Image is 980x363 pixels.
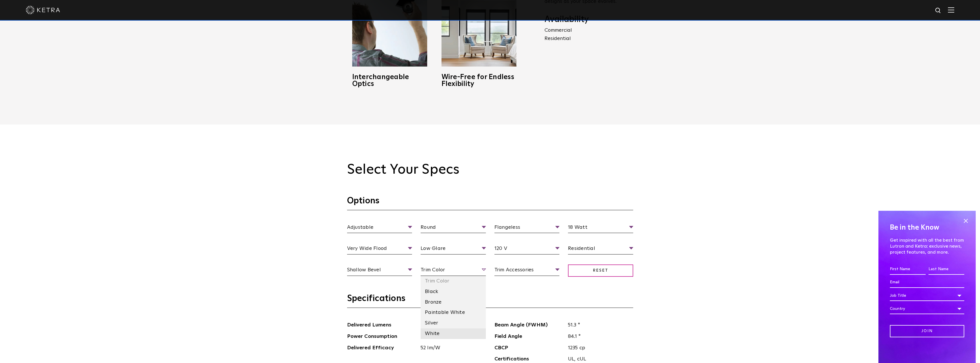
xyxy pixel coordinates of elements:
span: Trim Accessories [494,266,560,276]
div: Country [890,303,964,314]
span: Reset [568,264,633,277]
span: CBCP [494,344,564,352]
span: Shallow Bevel [347,266,412,276]
img: Hamburger%20Nav.svg [948,7,954,13]
span: Beam Angle (FWHM) [494,321,564,329]
span: Trim Color [421,266,486,276]
span: 84.1 ° [564,332,633,341]
span: Low Glare [421,244,486,254]
span: 18 Watt [568,223,633,233]
li: Paintable White [421,307,486,318]
h3: Specifications [347,293,633,308]
span: Flangeless [494,223,560,233]
li: White [421,328,486,339]
h3: Interchangeable Optics [352,74,427,87]
li: Trim Color [421,276,486,286]
img: search icon [935,7,942,14]
span: Adjustable [347,223,412,233]
span: Round [421,223,486,233]
span: Residential [568,244,633,254]
h4: Be in the Know [890,222,964,233]
input: Join [890,325,964,337]
p: Get inspired with all the best from Lutron and Ketra: exclusive news, project features, and more. [890,237,964,255]
li: Silver [421,318,486,328]
li: Black [421,286,486,297]
span: 941 lm [416,321,486,329]
li: Bronze [421,297,486,308]
input: Email [890,277,964,288]
span: 52 lm/W [416,344,486,352]
img: ketra-logo-2019-white [26,6,60,14]
span: 18 W [416,332,486,341]
h3: Wire-Free for Endless Flexibility [442,74,516,87]
span: Delivered Lumens [347,321,417,329]
input: Last Name [928,264,964,275]
h2: Select Your Specs [347,162,633,178]
span: Delivered Efficacy [347,344,417,352]
span: 1235 cp [564,344,633,352]
span: Field Angle [494,332,564,341]
input: First Name [890,264,926,275]
div: Job Title [890,290,964,301]
p: Commercial Residential [545,26,633,43]
span: Very Wide Flood [347,244,412,254]
span: 120 V [494,244,560,254]
h3: Options [347,195,633,210]
span: Power Consumption [347,332,417,341]
span: 51.3 ° [564,321,633,329]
